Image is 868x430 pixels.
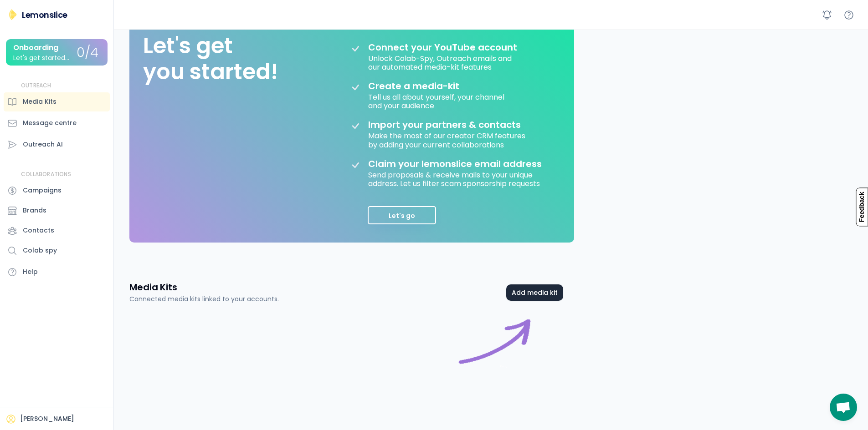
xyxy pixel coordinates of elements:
div: Lemonslice [22,9,67,20]
div: Campaigns [23,186,62,195]
div: Unlock Colab-Spy, Outreach emails and our automated media-kit features [368,53,514,71]
div: Contacts [23,226,54,235]
div: Onboarding [13,44,58,52]
div: Create a media-kit [368,81,482,91]
div: Let's get you started! [143,33,278,85]
div: Help [23,267,38,277]
div: Let's get started... [13,55,69,61]
img: connect%20image%20purple.gif [454,315,536,397]
div: Send proposals & receive mails to your unique address. Let us filter scam sponsorship requests [368,169,550,188]
div: Tell us all about yourself, your channel and your audience [368,91,506,110]
div: COLLABORATIONS [21,171,71,178]
div: Import your partners & contacts [368,119,521,130]
div: Start here [454,315,536,397]
div: OUTREACH [21,82,51,90]
h3: Media Kits [129,281,177,293]
div: Outreach AI [23,140,63,149]
div: 0/4 [77,46,98,60]
div: Claim your lemonslice email address [368,158,542,169]
button: Let's go [368,206,436,224]
div: Connect your YouTube account [368,42,517,53]
div: Make the most of our creator CRM features by adding your current collaborations [368,130,527,149]
button: Add media kit [506,284,563,301]
img: Lemonslice [7,9,18,20]
div: Media Kits [23,97,56,106]
div: Colab spy [23,246,57,255]
div: Brands [23,206,46,215]
div: [PERSON_NAME] [20,415,74,424]
div: Connected media kits linked to your accounts. [129,294,279,304]
div: Obrolan terbuka [830,394,857,421]
div: Message centre [23,118,77,128]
